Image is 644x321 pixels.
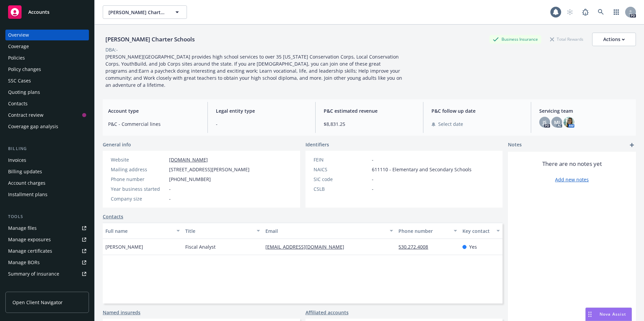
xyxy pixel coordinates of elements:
button: Full name [103,223,183,239]
span: [PERSON_NAME] Charter Schools [108,9,167,16]
a: Policy changes [5,64,89,75]
a: Contacts [103,213,123,220]
a: Manage certificates [5,246,89,256]
a: Manage BORs [5,257,89,268]
div: Mailing address [111,166,166,173]
a: Add new notes [555,176,589,183]
span: - [169,185,171,192]
div: Key contact [462,227,492,235]
img: photo [563,117,574,128]
button: [PERSON_NAME] Charter Schools [103,5,187,19]
span: P&C - Commercial lines [108,120,199,128]
div: Title [185,227,252,235]
a: Contacts [5,98,89,109]
a: Manage files [5,223,89,234]
div: Email [265,227,386,235]
div: Invoices [8,155,26,166]
a: Quoting plans [5,87,89,98]
span: $8,831.25 [324,120,415,128]
div: Phone number [398,227,450,235]
div: Installment plans [8,189,47,200]
a: Invoices [5,155,89,166]
span: JS [543,119,547,126]
div: Company size [111,195,166,202]
div: Contract review [8,110,43,120]
button: Nova Assist [585,308,632,321]
span: Account type [108,107,199,114]
div: Policies [8,52,25,63]
a: Coverage [5,41,89,52]
div: Tools [5,213,89,220]
span: 611110 - Elementary and Secondary Schools [372,166,472,173]
span: There are no notes yet [542,160,602,168]
div: Contacts [8,98,28,109]
div: Actions [603,33,625,46]
span: [PERSON_NAME] [105,243,143,250]
a: SSC Cases [5,75,89,86]
div: Business Insurance [489,35,541,43]
a: Switch app [610,5,623,19]
span: Open Client Navigator [12,299,63,306]
div: Website [111,156,166,163]
a: Billing updates [5,166,89,177]
span: MJ [554,119,560,126]
a: Contract review [5,110,89,120]
a: 530.272.4008 [398,244,433,250]
div: FEIN [314,156,369,163]
span: [PERSON_NAME][GEOGRAPHIC_DATA] provides high school services to over 35 [US_STATE] Conservation C... [105,53,404,88]
span: - [372,156,374,163]
span: Identifiers [305,141,329,148]
div: Quoting plans [8,87,40,98]
div: SIC code [314,176,369,183]
span: Fiscal Analyst [185,243,216,250]
a: Search [594,5,608,19]
div: Coverage [8,41,29,52]
a: Account charges [5,178,89,188]
span: - [372,176,374,183]
a: Policies [5,52,89,63]
a: add [628,141,636,149]
div: Overview [8,30,29,40]
span: P&C estimated revenue [324,107,415,114]
span: Select date [438,120,463,128]
div: Drag to move [586,308,594,321]
div: DBA: - [105,46,118,53]
div: [PERSON_NAME] Charter Schools [103,35,197,44]
span: Servicing team [539,107,631,114]
span: Accounts [28,9,50,15]
a: Coverage gap analysis [5,121,89,132]
div: SSC Cases [8,75,31,86]
a: Start snowing [563,5,577,19]
span: Legal entity type [216,107,307,114]
a: Accounts [5,3,89,22]
span: General info [103,141,131,148]
div: Phone number [111,176,166,183]
div: Policy changes [8,64,41,75]
a: Affiliated accounts [305,309,349,316]
span: Yes [469,243,477,250]
div: NAICS [314,166,369,173]
span: Nova Assist [600,311,626,317]
span: - [216,120,307,128]
span: [PHONE_NUMBER] [169,176,211,183]
button: Email [263,223,396,239]
span: - [169,195,171,202]
a: Summary of insurance [5,269,89,279]
div: CSLB [314,185,369,192]
a: [EMAIL_ADDRESS][DOMAIN_NAME] [265,244,350,250]
div: Year business started [111,185,166,192]
button: Phone number [396,223,460,239]
div: Billing updates [8,166,42,177]
span: - [372,185,374,192]
span: [STREET_ADDRESS][PERSON_NAME] [169,166,250,173]
a: Installment plans [5,189,89,200]
button: Key contact [460,223,503,239]
span: P&C follow up date [431,107,523,114]
div: Account charges [8,178,45,188]
a: [DOMAIN_NAME] [169,156,208,163]
div: Full name [105,227,172,235]
div: Manage certificates [8,246,52,256]
a: Manage exposures [5,234,89,245]
button: Actions [592,33,636,46]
